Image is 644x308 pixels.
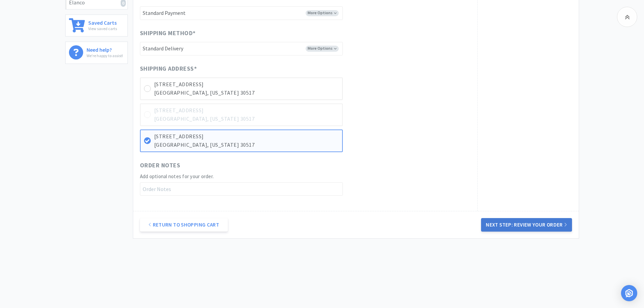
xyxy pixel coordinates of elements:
[65,15,128,37] a: Saved CartsView saved carts
[88,18,117,25] h6: Saved Carts
[140,173,214,180] span: Add optional notes for your order.
[154,141,339,149] p: [GEOGRAPHIC_DATA], [US_STATE] 30517
[621,285,637,301] div: Open Intercom Messenger
[140,218,228,232] a: Return to Shopping Cart
[154,80,339,89] p: [STREET_ADDRESS]
[154,132,339,141] p: [STREET_ADDRESS]
[481,218,572,232] button: Next Step: Review Your Order
[87,52,123,59] p: We're happy to assist!
[140,161,181,170] span: Order Notes
[154,89,339,97] p: [GEOGRAPHIC_DATA], [US_STATE] 30517
[140,28,196,38] span: Shipping Method *
[140,182,343,196] input: Order Notes
[154,115,339,123] p: [GEOGRAPHIC_DATA], [US_STATE] 30517
[87,45,123,52] h6: Need help?
[140,64,197,74] span: Shipping Address *
[154,106,339,115] p: [STREET_ADDRESS]
[88,25,117,32] p: View saved carts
